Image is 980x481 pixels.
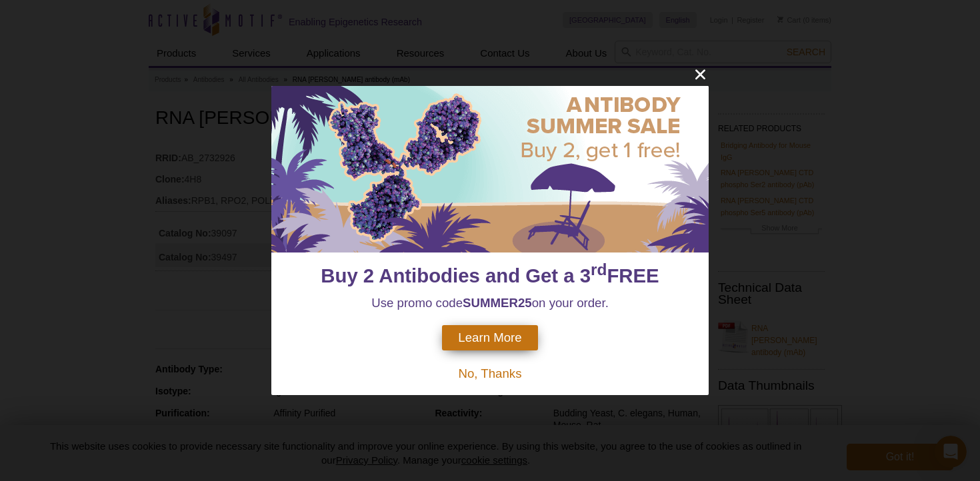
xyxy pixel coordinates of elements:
[371,296,609,310] span: Use promo code on your order.
[692,66,709,83] button: close
[458,366,521,380] span: No, Thanks
[463,296,532,310] strong: SUMMER25
[458,330,521,345] span: Learn More
[321,264,659,286] span: Buy 2 Antibodies and Get a 3 FREE
[591,260,607,278] sup: rd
